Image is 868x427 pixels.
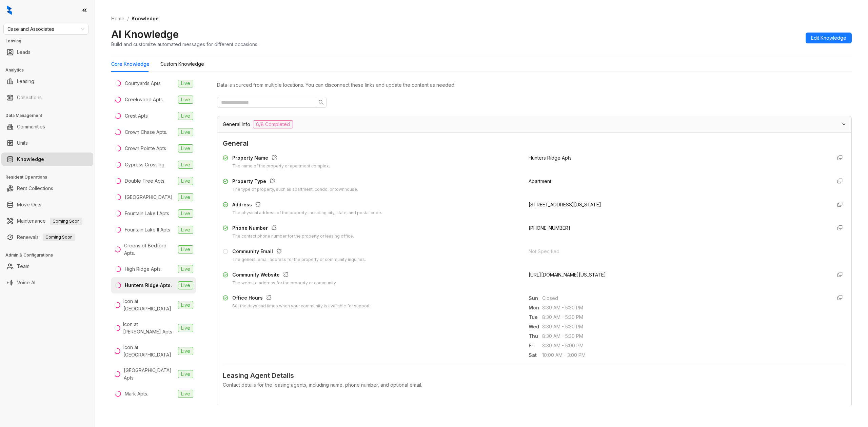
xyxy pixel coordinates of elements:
[232,233,354,240] div: The contact phone number for the property or leasing office.
[529,313,542,321] span: Tue
[232,186,358,193] div: The type of property, such as apartment, condo, or townhouse.
[17,276,35,289] a: Voice AI
[842,122,846,126] span: expanded
[232,224,354,233] div: Phone Number
[529,304,542,311] span: Mon
[542,323,826,330] span: 8:30 AM - 5:30 PM
[178,209,193,218] span: Live
[160,60,204,68] div: Custom Knowledge
[1,45,93,59] li: Leads
[125,112,148,120] div: Crest Apts
[542,332,826,340] span: 8:30 AM - 5:30 PM
[811,34,846,42] span: Edit Knowledge
[124,242,175,257] div: Greens of Bedford Apts.
[17,120,45,134] a: Communities
[125,96,164,103] div: Creekwood Apts.
[232,154,330,163] div: Property Name
[223,370,846,381] span: Leasing Agent Details
[17,45,31,59] a: Leads
[1,230,93,244] li: Renewals
[17,260,29,273] a: Team
[7,24,84,34] span: Case and Associates
[1,198,93,211] li: Move Outs
[1,136,93,150] li: Units
[178,144,193,152] span: Live
[1,260,93,273] li: Team
[110,15,126,22] a: Home
[253,120,293,128] span: 6/8 Completed
[17,91,42,104] a: Collections
[1,152,93,166] li: Knowledge
[17,152,44,166] a: Knowledge
[125,265,162,273] div: High Ridge Apts.
[232,210,382,216] div: The physical address of the property, including city, state, and postal code.
[127,15,129,22] li: /
[232,248,366,257] div: Community Email
[1,120,93,134] li: Communities
[542,342,826,349] span: 8:30 AM - 5:00 PM
[111,41,258,48] div: Build and customize automated messages for different occasions.
[178,161,193,169] span: Live
[223,138,846,149] span: General
[17,136,28,150] a: Units
[542,294,826,302] span: Closed
[1,75,93,88] li: Leasing
[1,182,93,195] li: Rent Collections
[5,174,95,180] h3: Resident Operations
[123,321,175,335] div: Icon at [PERSON_NAME] Apts
[529,351,542,359] span: Sat
[125,210,169,217] div: Fountain Lake I Apts
[178,324,193,332] span: Live
[5,38,95,44] h3: Leasing
[1,276,93,289] li: Voice AI
[125,226,170,233] div: Fountain Lake II Apts
[1,91,93,104] li: Collections
[232,163,330,169] div: The name of the property or apartment complex.
[529,342,542,349] span: Fri
[223,121,250,128] span: General Info
[1,214,93,228] li: Maintenance
[232,303,370,309] div: Set the days and times when your community is available for support
[125,390,148,398] div: Mark Apts.
[178,390,193,398] span: Live
[178,301,193,309] span: Live
[542,313,826,321] span: 8:30 AM - 5:30 PM
[529,178,551,184] span: Apartment
[542,304,826,311] span: 8:30 AM - 5:30 PM
[232,294,370,303] div: Office Hours
[43,233,75,241] span: Coming Soon
[178,128,193,136] span: Live
[529,225,570,231] span: [PHONE_NUMBER]
[178,347,193,355] span: Live
[232,201,382,210] div: Address
[232,271,337,280] div: Community Website
[232,178,358,186] div: Property Type
[125,128,167,136] div: Crown Chase Apts.
[178,79,193,87] span: Live
[125,145,166,152] div: Crown Pointe Apts
[125,282,172,289] div: Hunters Ridge Apts.
[7,5,12,15] img: logo
[806,33,852,43] button: Edit Knowledge
[124,367,175,382] div: [GEOGRAPHIC_DATA] Apts.
[125,161,164,168] div: Cypress Crossing
[178,193,193,201] span: Live
[17,182,53,195] a: Rent Collections
[5,252,95,258] h3: Admin & Configurations
[178,281,193,289] span: Live
[529,294,542,302] span: Sun
[178,265,193,273] span: Live
[123,344,176,359] div: Icon at [GEOGRAPHIC_DATA]
[178,245,193,253] span: Live
[125,80,161,87] div: Courtyards Apts
[223,381,846,389] div: Contact details for the leasing agents, including name, phone number, and optional email.
[529,201,826,208] div: [STREET_ADDRESS][US_STATE]
[5,67,95,73] h3: Analytics
[178,112,193,120] span: Live
[178,96,193,104] span: Live
[17,75,34,88] a: Leasing
[529,323,542,330] span: Wed
[529,155,573,161] span: Hunters Ridge Apts.
[111,28,179,41] h2: AI Knowledge
[217,116,851,133] div: General Info6/8 Completed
